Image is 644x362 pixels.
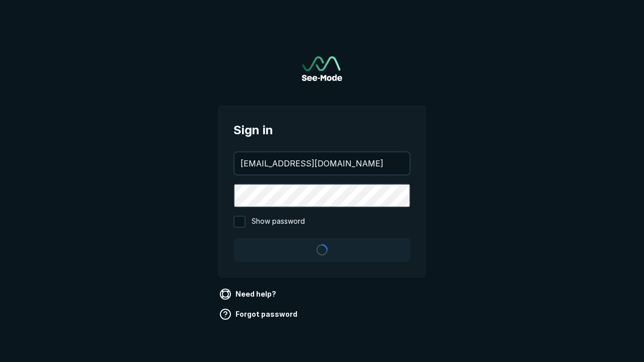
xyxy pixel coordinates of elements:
a: Forgot password [217,306,301,322]
span: Show password [252,216,305,228]
a: Go to sign in [302,56,342,81]
span: Sign in [233,121,411,139]
a: Need help? [217,286,280,302]
input: your@email.com [234,152,410,174]
img: See-Mode Logo [302,56,342,81]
